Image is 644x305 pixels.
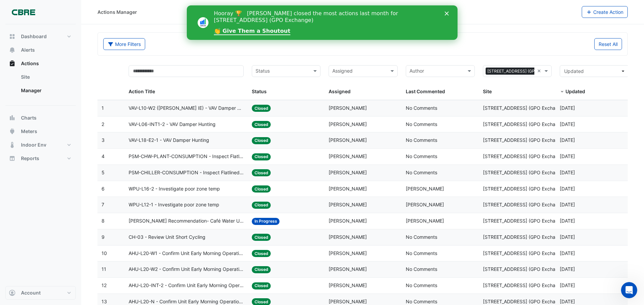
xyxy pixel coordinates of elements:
[129,265,244,273] span: AHU-L20-W2 - Confirm Unit Early Morning Operation (Energy Saving)
[252,121,271,128] span: Closed
[483,250,565,256] span: [STREET_ADDRESS] (GPO Exchange)
[21,128,37,135] span: Meters
[483,234,565,240] span: [STREET_ADDRESS] (GPO Exchange)
[102,218,105,224] span: 8
[9,155,16,162] app-icon: Reports
[329,234,367,240] span: [PERSON_NAME]
[252,202,271,209] span: Closed
[8,5,39,19] img: Company Logo
[560,153,575,159] span: 2025-09-02T15:05:52.687
[582,6,628,18] button: Create Action
[252,282,271,289] span: Closed
[406,282,437,288] span: No Comments
[102,282,107,288] span: 12
[560,266,575,272] span: 2025-08-25T13:34:36.480
[21,142,46,148] span: Indoor Env
[594,38,622,50] button: Reset All
[129,104,244,112] span: VAV-L10-W2 ([PERSON_NAME] IE) - VAV Damper Hunting
[21,289,41,296] span: Account
[560,170,575,175] span: 2025-09-02T15:05:50.007
[483,105,565,111] span: [STREET_ADDRESS] (GPO Exchange)
[329,121,367,127] span: [PERSON_NAME]
[252,153,271,160] span: Closed
[5,138,76,152] button: Indoor Env
[406,170,437,175] span: No Comments
[129,282,244,289] span: AHU-L20-INT-2 - Confirm Unit Early Morning Operation (Energy Saving)
[102,105,104,111] span: 1
[406,218,444,224] span: [PERSON_NAME]
[5,152,76,165] button: Reports
[329,282,367,288] span: [PERSON_NAME]
[5,125,76,138] button: Meters
[329,153,367,159] span: [PERSON_NAME]
[9,115,16,121] app-icon: Charts
[187,5,458,40] iframe: Intercom live chat banner
[129,121,216,128] span: VAV-L06-INT1-2 - VAV Damper Hunting
[21,155,39,162] span: Reports
[406,88,445,94] span: Last Commented
[406,299,437,304] span: No Comments
[129,136,209,144] span: VAV-L18-E2-1 - VAV Damper Hunting
[560,282,575,288] span: 2025-08-25T13:34:34.062
[102,250,107,256] span: 10
[406,234,437,240] span: No Comments
[252,185,271,193] span: Closed
[483,137,565,143] span: [STREET_ADDRESS] (GPO Exchange)
[21,60,39,67] span: Actions
[329,250,367,256] span: [PERSON_NAME]
[5,30,76,43] button: Dashboard
[483,153,565,159] span: [STREET_ADDRESS] (GPO Exchange)
[258,6,265,10] div: Close
[483,186,565,192] span: [STREET_ADDRESS] (GPO Exchange)
[329,266,367,272] span: [PERSON_NAME]
[9,60,16,67] app-icon: Actions
[102,299,107,304] span: 13
[560,218,575,224] span: 2025-08-25T14:48:42.429
[103,38,145,50] button: More Filters
[5,57,76,70] button: Actions
[21,115,37,121] span: Charts
[483,88,492,94] span: Site
[16,70,76,84] a: Site
[483,202,565,207] span: [STREET_ADDRESS] (GPO Exchange)
[406,250,437,256] span: No Comments
[5,70,76,100] div: Actions
[486,68,561,75] span: [STREET_ADDRESS] (GPO Exchange)
[102,170,105,175] span: 5
[483,170,565,175] span: [STREET_ADDRESS] (GPO Exchange)
[329,88,351,94] span: Assigned
[252,234,271,241] span: Closed
[560,186,575,192] span: 2025-09-01T15:32:50.256
[252,250,271,257] span: Closed
[102,137,105,143] span: 3
[537,67,543,75] span: Clear
[102,186,105,192] span: 6
[560,234,575,240] span: 2025-08-25T13:35:04.080
[329,105,367,111] span: [PERSON_NAME]
[5,111,76,125] button: Charts
[252,88,267,94] span: Status
[329,218,367,224] span: [PERSON_NAME]
[329,202,367,207] span: [PERSON_NAME]
[5,286,76,300] button: Account
[483,121,565,127] span: [STREET_ADDRESS] (GPO Exchange)
[16,84,76,97] a: Manager
[129,169,244,177] span: PSM-CHILLER-CONSUMPTION - Inspect Flatlined Power Sub-Meter
[560,250,575,256] span: 2025-08-25T13:34:39.002
[560,137,575,143] span: 2025-09-02T15:05:55.117
[9,142,16,148] app-icon: Indoor Env
[329,299,367,304] span: [PERSON_NAME]
[21,33,47,40] span: Dashboard
[5,43,76,57] button: Alerts
[565,88,585,94] span: Updated
[129,201,219,209] span: WPU-L12-1 - Investigate poor zone temp
[252,266,271,273] span: Closed
[21,47,35,53] span: Alerts
[483,299,565,304] span: [STREET_ADDRESS] (GPO Exchange)
[129,88,155,94] span: Action Title
[483,218,565,224] span: [STREET_ADDRESS] (GPO Exchange)
[406,121,437,127] span: No Comments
